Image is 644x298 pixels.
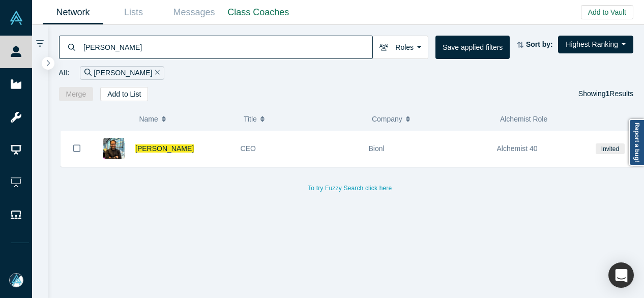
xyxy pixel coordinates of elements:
input: Search by name, title, company, summary, expertise, investment criteria or topics of focus [82,35,372,59]
a: Lists [103,1,164,24]
button: Title [244,108,361,130]
span: Results [606,90,633,98]
button: Company [372,108,489,130]
button: Merge [59,87,94,101]
button: Remove Filter [152,67,160,79]
div: Showing [578,87,633,101]
img: Ahmad Jadallah's Profile Image [103,138,125,159]
img: Alchemist Vault Logo [9,11,23,25]
button: Highest Ranking [558,36,633,53]
button: Save applied filters [435,36,510,59]
img: Mia Scott's Account [9,273,23,287]
a: Messages [164,1,224,24]
strong: Sort by: [526,40,553,48]
a: [PERSON_NAME] [135,144,194,153]
a: Class Coaches [224,1,292,24]
span: Bionl [369,144,385,153]
span: Alchemist 40 [497,144,538,153]
button: Add to List [100,87,148,101]
button: Name [139,108,233,130]
span: Name [139,108,158,130]
span: CEO [241,144,256,153]
div: [PERSON_NAME] [80,66,164,80]
a: Network [43,1,103,24]
button: Bookmark [61,131,93,166]
span: Alchemist Role [500,115,547,123]
strong: 1 [606,90,610,98]
button: Roles [372,36,428,59]
a: Report a bug! [629,119,644,166]
span: Company [372,108,402,130]
button: To try Fuzzy Search click here [301,182,399,195]
span: Title [244,108,257,130]
span: Invited [596,143,624,154]
button: Add to Vault [581,5,633,19]
span: All: [59,68,70,78]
